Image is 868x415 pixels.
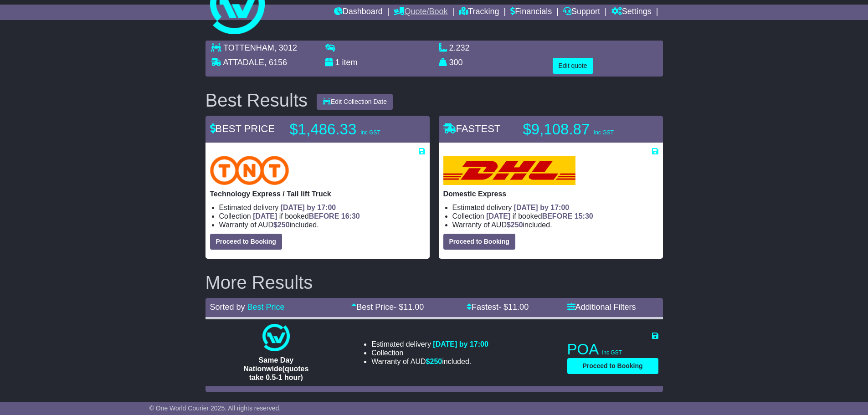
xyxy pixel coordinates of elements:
[467,302,529,312] a: Fastest- $11.00
[223,58,264,67] span: ATTADALE
[210,190,425,198] p: Technology Express / Tail lift Truck
[498,302,529,312] span: - $
[334,5,383,20] a: Dashboard
[602,349,622,356] span: inc GST
[219,220,425,229] li: Warranty of AUD included.
[210,234,282,250] button: Proceed to Booking
[341,212,360,220] span: 16:30
[486,212,510,220] span: [DATE]
[253,212,277,220] span: [DATE]
[360,129,380,136] span: inc GST
[264,58,287,67] span: , 6156
[511,221,523,229] span: 250
[575,212,593,220] span: 15:30
[210,123,275,134] span: BEST PRICE
[567,302,636,312] a: Additional Filters
[394,302,424,312] span: - $
[542,212,573,220] span: BEFORE
[611,5,652,20] a: Settings
[281,204,336,211] span: [DATE] by 17:00
[563,5,600,20] a: Support
[201,90,313,110] div: Best Results
[452,212,658,220] li: Collection
[309,212,339,220] span: BEFORE
[210,156,289,185] img: TNT Domestic: Technology Express / Tail lift Truck
[443,156,575,185] img: DHL: Domestic Express
[277,221,290,229] span: 250
[223,43,274,52] span: TOTTENHAM
[205,272,663,292] h2: More Results
[452,220,658,229] li: Warranty of AUD included.
[253,212,360,220] span: if booked
[567,340,658,359] p: POA
[210,302,245,312] span: Sorted by
[394,5,447,20] a: Quote/Book
[553,58,593,74] button: Edit quote
[459,5,499,20] a: Tracking
[219,212,425,220] li: Collection
[149,405,281,412] span: © One World Courier 2025. All rights reserved.
[508,302,529,312] span: 11.00
[426,358,442,365] span: $
[443,234,515,250] button: Proceed to Booking
[486,212,593,220] span: if booked
[243,356,308,381] span: Same Day Nationwide(quotes take 0.5-1 hour)
[514,204,570,211] span: [DATE] by 17:00
[594,129,613,136] span: inc GST
[317,94,393,110] button: Edit Collection Date
[449,43,470,52] span: 2.232
[510,5,552,20] a: Financials
[273,221,290,229] span: $
[371,340,488,348] li: Estimated delivery
[443,190,658,198] p: Domestic Express
[262,324,290,351] img: One World Courier: Same Day Nationwide(quotes take 0.5-1 hour)
[403,302,424,312] span: 11.00
[433,340,488,348] span: [DATE] by 17:00
[567,358,658,374] button: Proceed to Booking
[523,120,637,138] p: $9,108.87
[449,58,463,67] span: 300
[335,58,340,67] span: 1
[274,43,297,52] span: , 3012
[371,348,488,357] li: Collection
[443,123,501,134] span: FASTEST
[247,302,285,312] a: Best Price
[507,221,523,229] span: $
[430,358,442,365] span: 250
[342,58,358,67] span: item
[290,120,404,138] p: $1,486.33
[219,203,425,212] li: Estimated delivery
[351,302,424,312] a: Best Price- $11.00
[452,203,658,212] li: Estimated delivery
[371,357,488,366] li: Warranty of AUD included.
